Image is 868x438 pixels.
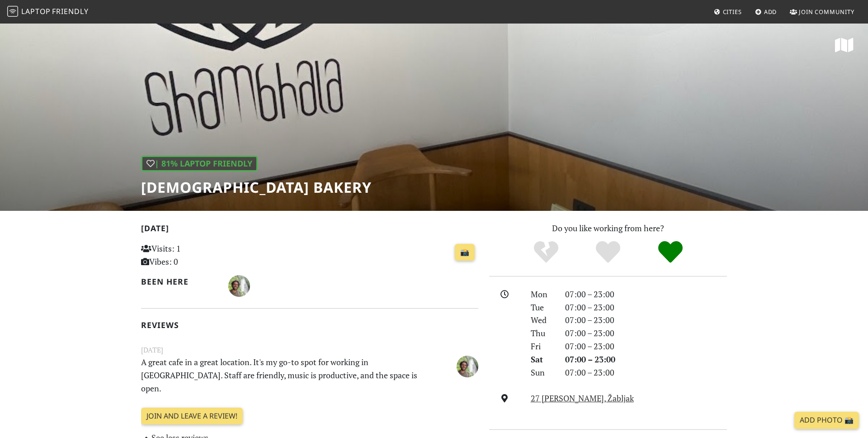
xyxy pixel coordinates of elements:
[7,4,89,20] a: LaptopFriendly LaptopFriendly
[710,4,745,20] a: Cities
[525,327,560,340] div: Thu
[455,244,475,261] a: 📸
[136,344,484,356] small: [DATE]
[531,393,634,404] a: 27 [PERSON_NAME], Žabljak
[799,8,854,16] span: Join Community
[7,6,18,17] img: LaptopFriendly
[141,224,478,237] h2: [DATE]
[141,179,372,196] h1: [DEMOGRAPHIC_DATA] Bakery
[489,222,727,235] p: Do you like working from here?
[457,360,478,371] span: Leland Reardon
[525,314,560,327] div: Wed
[751,4,781,20] a: Add
[141,320,478,330] h2: Reviews
[639,240,702,265] div: Definitely!
[136,356,426,395] p: A great cafe in a great location. It's my go-to spot for working in [GEOGRAPHIC_DATA]. Staff are ...
[560,301,732,314] div: 07:00 – 23:00
[560,353,732,366] div: 07:00 – 23:00
[560,314,732,327] div: 07:00 – 23:00
[525,366,560,379] div: Sun
[141,156,258,171] div: | 81% Laptop Friendly
[21,6,51,16] span: Laptop
[560,366,732,379] div: 07:00 – 23:00
[141,242,246,268] p: Visits: 1 Vibes: 0
[525,288,560,301] div: Mon
[525,353,560,366] div: Sat
[794,412,859,429] a: Add Photo 📸
[52,6,88,16] span: Friendly
[228,280,250,290] span: Leland Reardon
[560,288,732,301] div: 07:00 – 23:00
[457,356,478,377] img: 4436-leland.jpg
[723,8,742,16] span: Cities
[141,408,243,425] a: Join and leave a review!
[228,275,250,297] img: 4436-leland.jpg
[764,8,777,16] span: Add
[515,240,577,265] div: No
[525,301,560,314] div: Tue
[577,240,639,265] div: Yes
[560,327,732,340] div: 07:00 – 23:00
[786,4,858,20] a: Join Community
[560,340,732,353] div: 07:00 – 23:00
[525,340,560,353] div: Fri
[141,277,217,286] h2: Been here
